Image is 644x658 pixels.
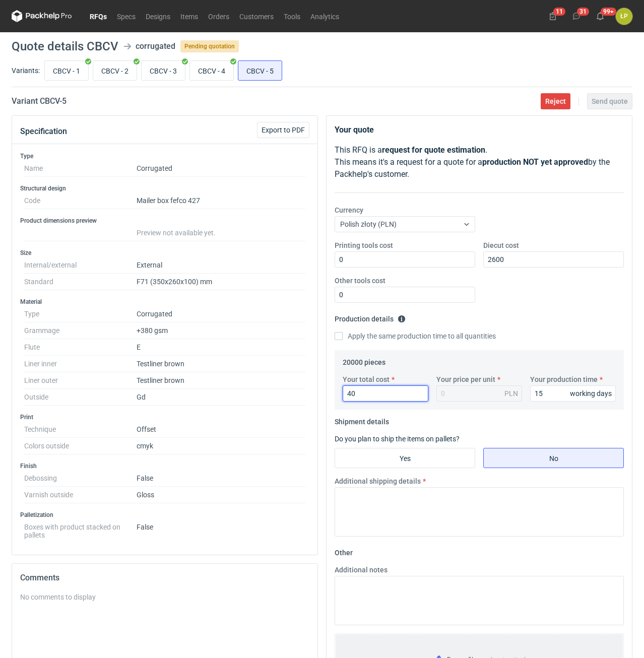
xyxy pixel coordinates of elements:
dt: Liner inner [24,356,137,372]
label: Do you plan to ship the items on pallets? [335,435,460,443]
div: working days [570,388,612,399]
input: 0 [483,251,624,268]
dd: E [137,339,305,356]
dd: False [137,470,305,487]
dd: Gloss [137,487,305,503]
input: 0 [335,251,475,268]
button: 31 [568,8,585,24]
span: Polish złoty (PLN) [340,220,397,228]
dd: Gd [137,389,305,406]
h3: Print [20,413,309,421]
a: Analytics [305,10,344,22]
dd: Corrugated [137,306,305,322]
a: Orders [203,10,234,22]
h3: Type [20,152,309,160]
label: Apply the same production time to all quantities [335,331,496,341]
label: Printing tools cost [335,240,393,250]
h2: Comments [20,572,309,584]
dt: Flute [24,339,137,356]
dd: F71 (350x260x100) mm [137,274,305,290]
dd: False [137,519,305,539]
span: Export to PDF [262,126,305,134]
a: Items [175,10,203,22]
span: Pending quotation [180,40,239,52]
dd: Testliner brown [137,372,305,389]
h3: Finish [20,462,309,470]
a: Customers [234,10,279,22]
p: This RFQ is a . This means it's a request for a quote for a by the Packhelp's customer. [335,144,624,180]
dd: External [137,257,305,274]
label: Diecut cost [483,240,519,250]
legend: Other [335,545,353,557]
span: Reject [545,98,566,105]
label: Your total cost [343,374,390,384]
dd: Testliner brown [137,356,305,372]
dt: Name [24,160,137,177]
strong: Your quote [335,125,374,135]
button: ŁP [616,8,632,25]
h1: Quote details CBCV [12,40,118,52]
a: Tools [279,10,305,22]
label: CBCV - 3 [141,60,185,81]
dt: Code [24,192,137,209]
label: CBCV - 5 [238,60,282,81]
dt: Varnish outside [24,487,137,503]
h3: Structural design [20,184,309,192]
label: CBCV - 1 [44,60,89,81]
dd: Offset [137,421,305,438]
button: 11 [545,8,561,24]
label: CBCV - 2 [93,60,137,81]
dt: Technique [24,421,137,438]
label: No [483,448,624,468]
dt: Outside [24,389,137,406]
dt: Standard [24,274,137,290]
dt: Debossing [24,470,137,487]
dt: Liner outer [24,372,137,389]
h3: Material [20,298,309,306]
a: Specs [112,10,141,22]
input: 0 [335,287,475,303]
button: Specification [20,119,67,144]
input: 0 [343,385,428,402]
label: Additional notes [335,565,388,575]
strong: production NOT yet approved [482,157,588,167]
legend: 20000 pieces [343,354,385,366]
dt: Internal/external [24,257,137,274]
span: Send quote [592,98,628,105]
div: corrugated [136,40,175,52]
input: 0 [530,385,616,402]
label: Your production time [530,374,598,384]
div: PLN [504,388,518,399]
div: Łukasz Postawa [616,8,632,25]
dd: +380 gsm [137,322,305,339]
dd: Mailer box fefco 427 [137,192,305,209]
span: Preview not available yet. [137,229,216,237]
label: Other tools cost [335,276,385,286]
label: CBCV - 4 [189,60,234,81]
h3: Size [20,249,309,257]
dd: cmyk [137,438,305,454]
svg: Packhelp Pro [12,10,72,22]
button: 99+ [592,8,608,24]
label: Additional shipping details [335,476,421,486]
dt: Colors outside [24,438,137,454]
strong: request for quote estimation [382,145,485,155]
button: Export to PDF [257,122,309,138]
a: Designs [141,10,175,22]
label: Your price per unit [436,374,495,384]
h2: Variant CBCV - 5 [12,95,67,107]
label: Yes [335,448,475,468]
label: Currency [335,205,363,215]
h3: Palletization [20,511,309,519]
div: No comments to display [20,592,309,602]
dt: Boxes with product stacked on pallets [24,519,137,539]
dt: Grammage [24,322,137,339]
a: RFQs [85,10,112,22]
legend: Shipment details [335,414,389,426]
h3: Product dimensions preview [20,217,309,225]
button: Reject [541,93,570,109]
dd: Corrugated [137,160,305,177]
dt: Type [24,306,137,322]
label: Variants: [12,65,40,76]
